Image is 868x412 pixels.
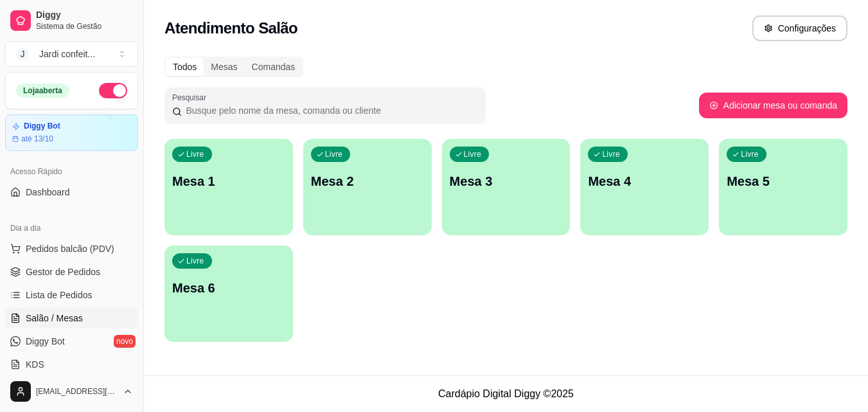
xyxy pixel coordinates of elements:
[164,139,293,235] button: LivreMesa 1
[5,262,138,282] a: Gestor de Pedidos
[182,104,478,117] input: Pesquisar
[26,242,114,255] span: Pedidos balcão (PDV)
[325,149,343,159] p: Livre
[5,5,138,36] a: DiggySistema de Gestão
[588,172,701,190] p: Mesa 4
[5,354,138,375] a: KDS
[16,48,29,60] span: J
[245,58,303,76] div: Comandas
[164,246,293,342] button: LivreMesa 6
[172,279,285,297] p: Mesa 6
[5,308,138,328] a: Salão / Mesas
[186,256,204,266] p: Livre
[204,58,244,76] div: Mesas
[5,331,138,352] a: Diggy Botnovo
[5,376,138,407] button: [EMAIL_ADDRESS][DOMAIN_NAME]
[26,312,83,325] span: Salão / Mesas
[166,58,204,76] div: Todos
[5,41,138,67] button: Select a team
[26,358,44,371] span: KDS
[186,149,204,159] p: Livre
[602,149,620,159] p: Livre
[5,182,138,202] a: Dashboard
[464,149,482,159] p: Livre
[36,386,118,397] span: [EMAIL_ADDRESS][DOMAIN_NAME]
[5,238,138,259] button: Pedidos balcão (PDV)
[741,149,759,159] p: Livre
[752,15,847,41] button: Configurações
[442,139,571,235] button: LivreMesa 3
[303,139,432,235] button: LivreMesa 2
[5,285,138,305] a: Lista de Pedidos
[5,161,138,182] div: Acesso Rápido
[450,172,563,190] p: Mesa 3
[311,172,424,190] p: Mesa 2
[144,375,868,412] footer: Cardápio Digital Diggy © 2025
[26,335,65,348] span: Diggy Bot
[21,134,53,144] article: até 13/10
[36,21,133,31] span: Sistema de Gestão
[727,172,840,190] p: Mesa 5
[172,172,285,190] p: Mesa 1
[172,92,211,103] label: Pesquisar
[36,10,133,21] span: Diggy
[5,114,138,151] a: Diggy Botaté 13/10
[99,83,127,98] button: Alterar Status
[699,93,847,118] button: Adicionar mesa ou comanda
[16,84,69,98] div: Loja aberta
[39,48,95,60] div: Jardi confeit ...
[24,121,60,131] article: Diggy Bot
[26,289,93,301] span: Lista de Pedidos
[26,265,100,278] span: Gestor de Pedidos
[164,18,297,39] h2: Atendimento Salão
[26,186,70,199] span: Dashboard
[580,139,709,235] button: LivreMesa 4
[719,139,847,235] button: LivreMesa 5
[5,218,138,238] div: Dia a dia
